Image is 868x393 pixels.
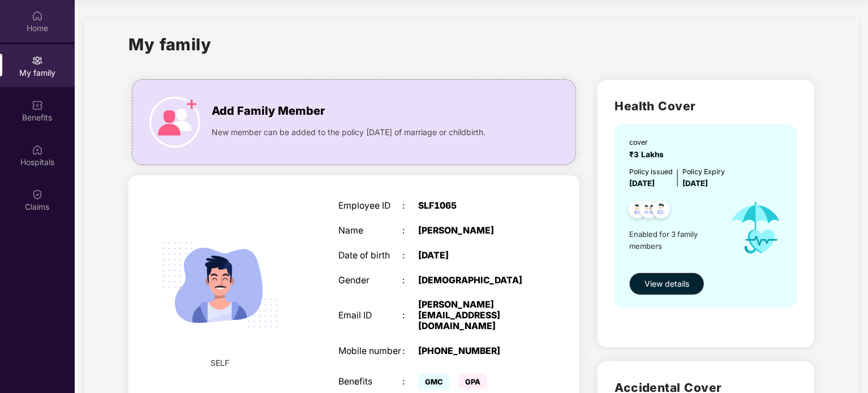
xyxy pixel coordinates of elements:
div: Gender [338,275,402,286]
div: : [402,251,418,261]
img: icon [720,189,792,266]
div: [DEMOGRAPHIC_DATA] [418,275,530,286]
span: ₹3 Lakhs [629,150,668,159]
img: svg+xml;base64,PHN2ZyBpZD0iSG9tZSIgeG1sbnM9Imh0dHA6Ly93d3cudzMub3JnLzIwMDAvc3ZnIiB3aWR0aD0iMjAiIG... [32,10,43,21]
div: : [402,346,418,357]
div: : [402,201,418,211]
span: Enabled for 3 family members [629,228,720,252]
div: Policy issued [629,166,673,177]
img: svg+xml;base64,PHN2ZyB4bWxucz0iaHR0cDovL3d3dy53My5vcmcvMjAwMC9zdmciIHdpZHRoPSI0OC45MTUiIGhlaWdodD... [635,197,663,225]
div: Date of birth [338,251,402,261]
span: GPA [458,374,487,390]
div: [PHONE_NUMBER] [418,346,530,357]
h2: Health Cover [615,97,797,115]
div: Policy Expiry [682,166,725,177]
div: Benefits [338,377,402,387]
div: : [402,275,418,286]
div: [PERSON_NAME] [418,226,530,236]
span: SELF [211,357,230,369]
img: icon [149,97,200,148]
div: Mobile number [338,346,402,357]
span: [DATE] [629,179,655,188]
span: Add Family Member [212,102,325,120]
h1: My family [128,32,212,57]
img: svg+xml;base64,PHN2ZyBpZD0iQmVuZWZpdHMiIHhtbG5zPSJodHRwOi8vd3d3LnczLm9yZy8yMDAwL3N2ZyIgd2lkdGg9Ij... [32,100,43,111]
img: svg+xml;base64,PHN2ZyB4bWxucz0iaHR0cDovL3d3dy53My5vcmcvMjAwMC9zdmciIHdpZHRoPSI0OC45NDMiIGhlaWdodD... [624,197,651,225]
div: Email ID [338,310,402,321]
button: View details [629,273,704,295]
img: svg+xml;base64,PHN2ZyB3aWR0aD0iMjAiIGhlaWdodD0iMjAiIHZpZXdCb3g9IjAgMCAyMCAyMCIgZmlsbD0ibm9uZSIgeG... [32,55,43,66]
div: [PERSON_NAME][EMAIL_ADDRESS][DOMAIN_NAME] [418,300,530,331]
img: svg+xml;base64,PHN2ZyB4bWxucz0iaHR0cDovL3d3dy53My5vcmcvMjAwMC9zdmciIHdpZHRoPSIyMjQiIGhlaWdodD0iMT... [148,213,292,357]
span: View details [644,278,689,290]
div: : [402,310,418,321]
div: SLF1065 [418,201,530,211]
span: New member can be added to the policy [DATE] of marriage or childbirth. [212,126,485,139]
div: Employee ID [338,201,402,211]
div: [DATE] [418,251,530,261]
div: : [402,377,418,387]
span: [DATE] [682,179,708,188]
img: svg+xml;base64,PHN2ZyB4bWxucz0iaHR0cDovL3d3dy53My5vcmcvMjAwMC9zdmciIHdpZHRoPSI0OC45NDMiIGhlaWdodD... [647,197,675,225]
div: Name [338,226,402,236]
div: cover [629,137,668,148]
img: svg+xml;base64,PHN2ZyBpZD0iQ2xhaW0iIHhtbG5zPSJodHRwOi8vd3d3LnczLm9yZy8yMDAwL3N2ZyIgd2lkdGg9IjIwIi... [32,189,43,200]
span: GMC [418,374,450,390]
img: svg+xml;base64,PHN2ZyBpZD0iSG9zcGl0YWxzIiB4bWxucz0iaHR0cDovL3d3dy53My5vcmcvMjAwMC9zdmciIHdpZHRoPS... [32,144,43,156]
div: : [402,226,418,236]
